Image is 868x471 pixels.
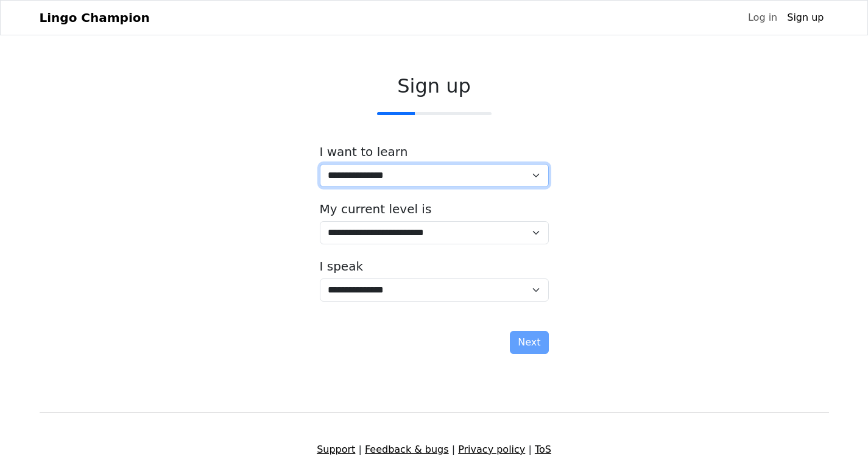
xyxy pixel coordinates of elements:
label: I speak [320,259,364,274]
a: Feedback & bugs [365,444,449,455]
a: Sign up [782,5,828,30]
h2: Sign up [320,74,549,97]
label: I want to learn [320,144,408,159]
a: Privacy policy [458,444,525,455]
a: Log in [743,5,782,30]
a: Lingo Champion [40,5,150,30]
a: Support [317,444,355,455]
label: My current level is [320,202,432,216]
div: | | | [32,442,836,457]
a: ToS [535,444,551,455]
